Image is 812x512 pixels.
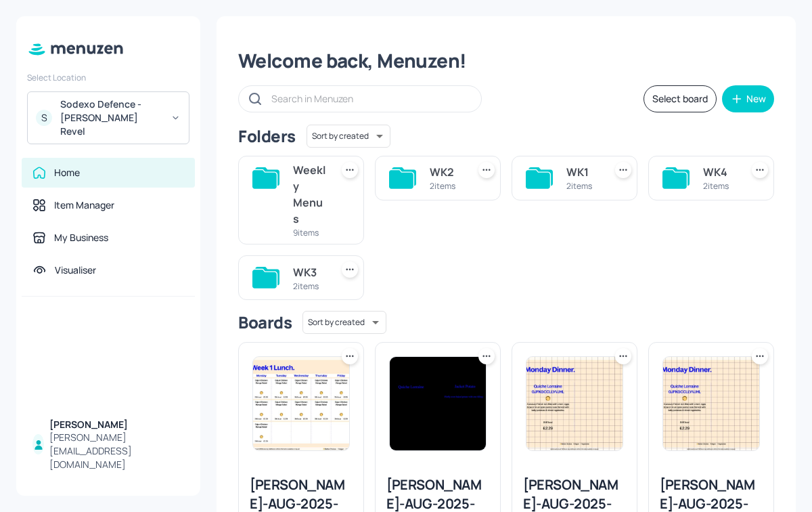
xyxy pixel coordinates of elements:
div: 9 items [293,227,325,238]
div: [PERSON_NAME][EMAIL_ADDRESS][DOMAIN_NAME] [49,431,184,471]
div: 2 items [566,180,599,192]
div: WK4 [703,164,736,180]
img: 2025-08-06-175448710006414mtfxt0123.jpeg [663,357,759,450]
button: Select board [644,85,717,112]
div: WK1 [566,164,599,180]
div: Sort by created [302,309,386,336]
button: New [722,85,774,112]
div: Welcome back, Menuzen! [238,49,774,73]
div: 2 items [703,180,736,192]
div: WK3 [293,264,325,280]
div: [PERSON_NAME] [49,418,184,431]
div: Boards [238,312,292,333]
div: WK2 [430,164,462,180]
div: New [746,94,766,104]
div: Home [54,166,80,179]
div: Sort by created [307,123,390,150]
img: 2025-08-13-1755106304385k5dp9j5cm9o.jpeg [253,357,349,450]
div: My Business [54,231,108,244]
div: Item Manager [54,198,114,212]
img: 2025-09-11-17575870388115kzimtcfjlg.jpeg [390,357,486,450]
div: 2 items [293,280,325,292]
div: Visualiser [55,263,96,277]
div: S [36,110,52,126]
div: Select Location [27,72,189,83]
div: Weekly Menus [293,162,325,227]
div: 2 items [430,180,462,192]
div: Sodexo Defence - [PERSON_NAME] Revel [60,98,162,138]
input: Search in Menuzen [271,89,468,108]
img: 2025-08-06-175448710006414mtfxt0123.jpeg [526,357,623,450]
div: Folders [238,125,296,147]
